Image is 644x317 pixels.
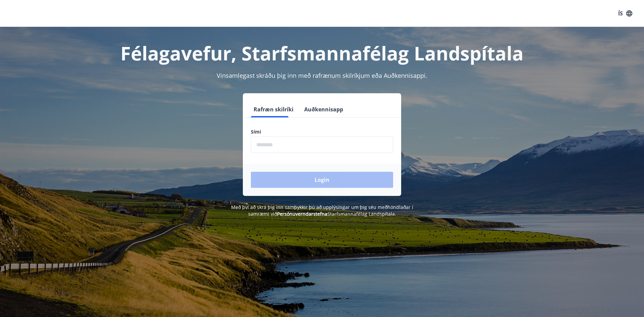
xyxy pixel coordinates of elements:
button: Rafræn skilríki [251,101,296,117]
a: Persónuverndarstefna [277,211,327,217]
button: ÍS [614,7,636,19]
span: Vinsamlegast skráðu þig inn með rafrænum skilríkjum eða Auðkennisappi. [217,71,427,80]
h1: Félagavefur, Starfsmannafélag Landspítala [89,40,555,66]
span: Með því að skrá þig inn samþykkir þú að upplýsingar um þig séu meðhöndlaðar í samræmi við Starfsm... [231,204,413,217]
button: Auðkennisapp [302,101,346,117]
label: Sími [251,128,393,135]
